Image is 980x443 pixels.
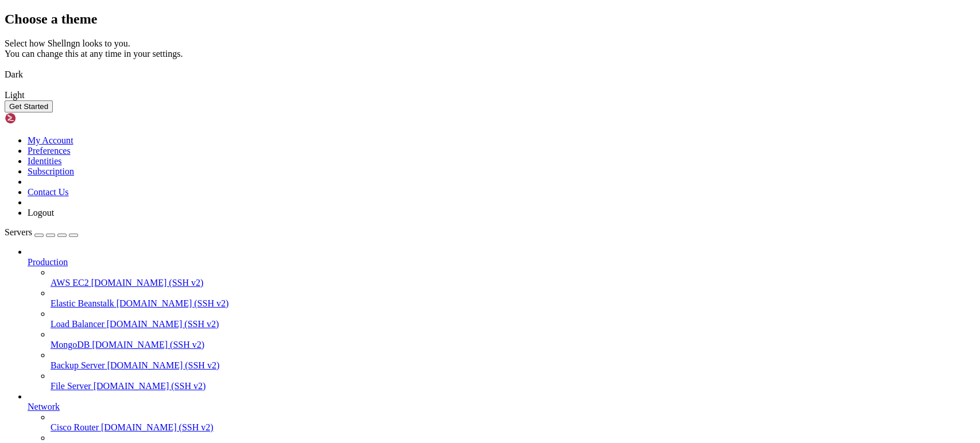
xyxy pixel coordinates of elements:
[5,112,71,124] img: Shellngn
[28,166,74,176] a: Subscription
[28,208,54,217] a: Logout
[51,319,975,329] a: Load Balancer [DOMAIN_NAME] (SSH v2)
[5,227,78,237] a: Servers
[28,146,71,156] a: Preferences
[51,350,975,371] li: Backup Server [DOMAIN_NAME] (SSH v2)
[51,329,975,350] li: MongoDB [DOMAIN_NAME] (SSH v2)
[28,247,975,391] li: Production
[51,298,975,309] a: Elastic Beanstalk [DOMAIN_NAME] (SSH v2)
[51,381,975,391] a: File Server [DOMAIN_NAME] (SSH v2)
[51,412,975,433] li: Cisco Router [DOMAIN_NAME] (SSH v2)
[51,278,975,288] a: AWS EC2 [DOMAIN_NAME] (SSH v2)
[5,69,975,80] div: Dark
[5,227,32,237] span: Servers
[94,381,206,391] span: [DOMAIN_NAME] (SSH v2)
[107,360,220,370] span: [DOMAIN_NAME] (SSH v2)
[51,422,99,432] span: Cisco Router
[101,422,214,432] span: [DOMAIN_NAME] (SSH v2)
[28,187,69,197] a: Contact Us
[28,257,975,267] a: Production
[28,402,60,411] span: Network
[51,340,90,349] span: MongoDB
[51,298,114,308] span: Elastic Beanstalk
[5,90,975,100] div: Light
[28,156,62,166] a: Identities
[91,278,204,287] span: [DOMAIN_NAME] (SSH v2)
[51,278,89,287] span: AWS EC2
[51,422,975,433] a: Cisco Router [DOMAIN_NAME] (SSH v2)
[5,11,975,27] h2: Choose a theme
[51,309,975,329] li: Load Balancer [DOMAIN_NAME] (SSH v2)
[51,288,975,309] li: Elastic Beanstalk [DOMAIN_NAME] (SSH v2)
[51,381,91,391] span: File Server
[51,360,975,371] a: Backup Server [DOMAIN_NAME] (SSH v2)
[5,100,53,112] button: Get Started
[51,371,975,391] li: File Server [DOMAIN_NAME] (SSH v2)
[28,257,68,267] span: Production
[51,360,105,370] span: Backup Server
[51,319,104,329] span: Load Balancer
[51,340,975,350] a: MongoDB [DOMAIN_NAME] (SSH v2)
[28,402,975,412] a: Network
[51,267,975,288] li: AWS EC2 [DOMAIN_NAME] (SSH v2)
[117,298,229,308] span: [DOMAIN_NAME] (SSH v2)
[28,135,73,145] a: My Account
[92,340,204,349] span: [DOMAIN_NAME] (SSH v2)
[107,319,219,329] span: [DOMAIN_NAME] (SSH v2)
[5,38,975,59] div: Select how Shellngn looks to you. You can change this at any time in your settings.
